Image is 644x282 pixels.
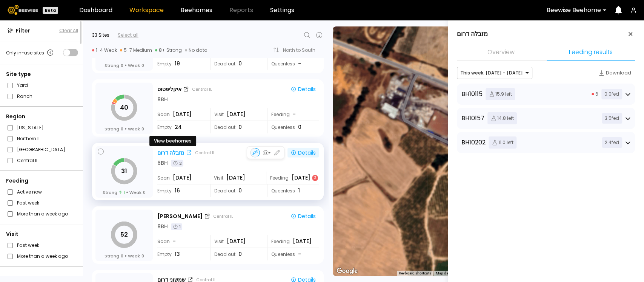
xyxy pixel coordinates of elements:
div: 6 [592,91,598,98]
div: Queenless [267,184,319,197]
div: [DATE] [292,174,319,182]
span: - [173,237,176,245]
span: 24 [175,123,182,131]
li: Feeding results [547,45,635,61]
div: Queenless [267,57,319,70]
span: 0 [238,250,242,258]
div: Strong Weak [105,126,144,132]
div: Visit [210,172,261,184]
div: Visit [6,230,78,238]
button: Download [595,67,635,79]
div: Feeding [267,235,319,248]
div: Scan [157,108,205,121]
div: Feeding [6,177,78,185]
div: Feeding [267,108,319,121]
div: Select all [118,32,138,39]
span: 0 [121,253,123,259]
a: Open this area in Google Maps (opens a new window) [335,266,360,276]
span: 3.5 fed [602,113,622,124]
a: Dashboard [79,7,112,13]
span: [DATE] [227,110,246,118]
div: 2 [171,160,183,167]
div: 5-7 Medium [120,47,152,53]
div: Scan [157,172,205,184]
div: Region [6,113,78,121]
label: Ranch [17,92,32,100]
div: Central IL [213,213,233,219]
div: Empty [157,184,205,197]
label: Northern IL [17,135,40,143]
div: 2 [312,175,318,181]
button: Details [287,211,319,221]
div: Dead out [210,248,262,260]
label: Active now [17,188,42,196]
div: BH 10115 [461,90,483,99]
span: 0 [141,253,144,259]
div: Site type [6,70,78,78]
div: No data [185,47,207,53]
div: Strong Weak [103,189,146,195]
span: 0 [141,126,144,132]
button: Clear All [59,27,78,34]
div: 33 Sites [92,32,109,39]
div: מזבלה דרום [157,149,184,157]
span: - [298,60,301,68]
div: Scan [157,235,205,248]
div: Empty [157,121,205,133]
div: Strong Weak [105,253,144,259]
span: 15.9 left [486,88,515,100]
div: BH 10202 [461,138,486,147]
div: Central IL [192,86,212,92]
div: 8 BH [157,223,168,231]
label: Past week [17,241,39,249]
span: [DATE] [173,174,192,182]
div: Details [290,149,316,156]
a: Beehomes [181,7,212,13]
span: Filter [16,27,30,35]
span: 13 [175,250,180,258]
span: 2.4 fed [602,137,622,148]
div: - [293,110,297,118]
span: 0 [141,62,144,68]
a: Workspace [129,7,164,13]
div: Download [598,69,631,77]
div: Visit [210,235,262,248]
tspan: 52 [120,230,128,239]
label: Yard [17,81,28,89]
span: 0 [143,189,146,195]
a: Settings [270,7,294,13]
span: 1 [119,189,125,195]
div: Queenless [267,248,319,260]
img: Google [335,266,360,276]
button: Details [287,148,319,158]
div: איקליפטוס [157,85,181,93]
li: Overview [457,45,545,61]
div: Beta [43,7,58,14]
label: [GEOGRAPHIC_DATA] [17,146,65,153]
span: 1 [298,187,300,195]
div: Strong Weak [105,62,144,68]
div: Details [290,86,316,93]
div: Empty [157,248,205,260]
div: BH 10157 [461,114,484,123]
div: [DATE] [293,237,312,245]
div: 8 BH [157,96,168,104]
div: North to South [283,48,321,53]
div: Dead out [210,57,262,70]
span: - [298,250,301,258]
div: Empty [157,57,205,70]
div: Queenless [267,121,319,133]
div: Dead out [210,184,262,197]
label: More than a week ago [17,252,68,260]
div: Feeding [266,172,319,184]
div: 8+ Strong [155,47,182,53]
span: 14.8 left [487,112,517,124]
div: View beehomes [149,136,196,146]
button: Details [287,84,319,94]
label: More than a week ago [17,210,68,218]
span: [DATE] [227,237,246,245]
div: [PERSON_NAME] [157,212,203,220]
tspan: 31 [121,167,127,175]
div: Details [290,213,316,220]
